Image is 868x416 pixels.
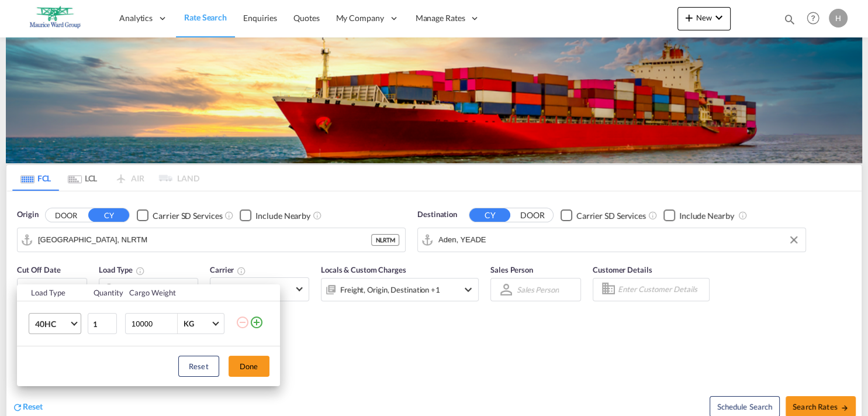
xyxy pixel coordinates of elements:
[35,318,69,330] span: 40HC
[229,356,269,377] button: Done
[88,313,117,334] input: Qty
[130,314,177,334] input: Enter Weight
[87,284,123,301] th: Quantity
[184,319,194,328] div: KG
[178,356,219,377] button: Reset
[17,284,87,301] th: Load Type
[129,287,229,298] div: Cargo Weight
[29,313,81,334] md-select: Choose: 40HC
[236,315,250,329] md-icon: icon-minus-circle-outline
[250,315,264,329] md-icon: icon-plus-circle-outline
